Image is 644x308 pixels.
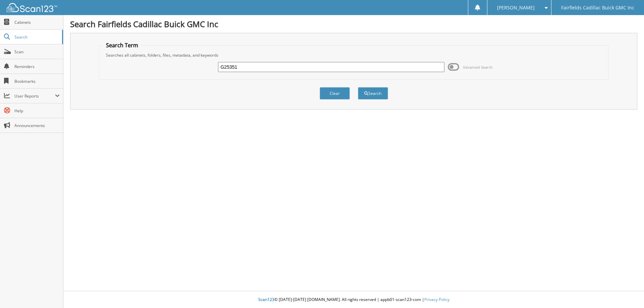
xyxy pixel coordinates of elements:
[14,34,59,40] span: Search
[7,3,57,12] img: scan123-logo-white.svg
[320,87,350,100] button: Clear
[258,297,274,302] span: Scan123
[561,6,634,10] span: Fairfields Cadillac Buick GMC Inc
[70,18,637,29] h1: Search Fairfields Cadillac Buick GMC Inc
[424,297,449,302] a: Privacy Policy
[14,49,60,55] span: Scan
[14,64,60,69] span: Reminders
[14,93,55,99] span: User Reports
[14,78,60,84] span: Bookmarks
[463,65,493,70] span: Advanced Search
[14,19,60,25] span: Cabinets
[14,123,60,128] span: Announcements
[358,87,388,100] button: Search
[497,6,535,10] span: [PERSON_NAME]
[63,292,644,308] div: © [DATE]-[DATE] [DOMAIN_NAME]. All rights reserved | appb01-scan123-com |
[103,52,605,58] div: Searches all cabinets, folders, files, metadata, and keywords
[14,108,60,114] span: Help
[103,42,142,49] legend: Search Term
